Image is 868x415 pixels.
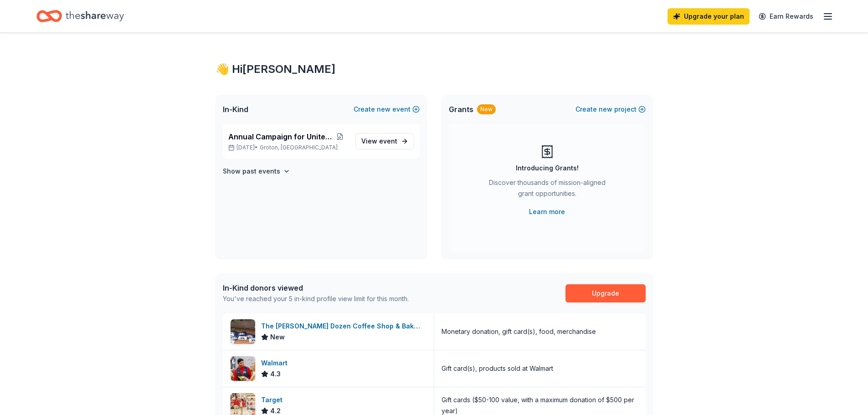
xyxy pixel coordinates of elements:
[231,319,255,344] img: Image for The Baker's Dozen Coffee Shop & Bakery
[575,104,646,115] button: Createnewproject
[516,163,579,174] div: Introducing Grants!
[261,358,291,369] div: Walmart
[355,133,414,149] a: View event
[261,395,286,405] div: Target
[231,356,255,381] img: Image for Walmart
[379,137,397,145] span: event
[599,104,612,115] span: new
[442,363,553,374] div: Gift card(s), products sold at Walmart
[228,131,332,142] span: Annual Campaign for United Way
[223,282,409,293] div: In-Kind donors viewed
[228,144,348,151] p: [DATE] •
[565,284,646,302] a: Upgrade
[216,62,653,77] div: 👋 Hi [PERSON_NAME]
[223,166,290,177] button: Show past events
[377,104,390,115] span: new
[223,104,248,115] span: In-Kind
[36,5,124,27] a: Home
[223,293,409,304] div: You've reached your 5 in-kind profile view limit for this month.
[361,136,397,147] span: View
[223,166,280,177] h4: Show past events
[270,369,281,379] span: 4.3
[261,321,426,332] div: The [PERSON_NAME] Dozen Coffee Shop & Bakery
[442,326,596,337] div: Monetary donation, gift card(s), food, merchandise
[449,104,473,115] span: Grants
[485,177,609,203] div: Discover thousands of mission-aligned grant opportunities.
[753,8,819,25] a: Earn Rewards
[270,332,285,343] span: New
[354,104,420,115] button: Createnewevent
[260,144,338,151] span: Groton, [GEOGRAPHIC_DATA]
[529,206,565,217] a: Learn more
[668,8,750,25] a: Upgrade your plan
[477,104,496,114] div: New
